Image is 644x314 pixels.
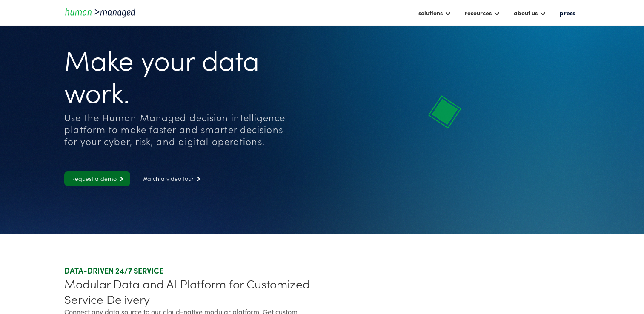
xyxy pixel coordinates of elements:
[64,43,286,107] h1: Make your data work.
[465,8,492,18] div: resources
[117,176,123,182] span: 
[64,171,130,186] a: Request a demo
[64,276,318,306] div: Modular Data and AI Platform for Customized Service Delivery
[418,8,443,18] div: solutions
[64,265,318,276] div: DATA-DRIVEN 24/7 SERVICE
[509,6,550,20] div: about us
[64,111,286,147] div: Use the Human Managed decision intelligence platform to make faster and smarter decisions for you...
[555,6,579,20] a: press
[64,7,141,18] a: home
[194,176,200,182] span: 
[135,171,207,186] a: Watch a video tour
[414,6,455,20] div: solutions
[514,8,538,18] div: about us
[461,6,504,20] div: resources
